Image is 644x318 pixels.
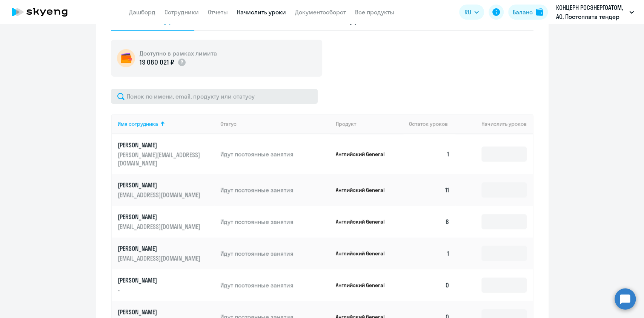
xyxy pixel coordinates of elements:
[403,238,456,269] td: 1
[403,174,456,206] td: 11
[118,213,202,221] p: [PERSON_NAME]
[129,8,155,16] a: Дашборд
[118,120,215,127] div: Имя сотрудника
[464,8,471,17] span: RU
[118,244,202,253] p: [PERSON_NAME]
[403,269,456,301] td: 0
[536,8,543,16] img: balance
[118,120,158,127] div: Имя сотрудника
[403,134,456,174] td: 1
[336,218,392,225] p: Английский General
[403,206,456,238] td: 6
[118,276,202,284] p: [PERSON_NAME]
[164,8,199,16] a: Сотрудники
[336,250,392,257] p: Английский General
[118,286,202,294] p: -
[118,141,202,149] p: [PERSON_NAME]
[336,282,392,289] p: Английский General
[118,276,215,294] a: [PERSON_NAME]-
[336,151,392,157] p: Английский General
[220,120,330,127] div: Статус
[355,8,394,16] a: Все продукты
[409,120,448,127] span: Остаток уроков
[111,89,318,104] input: Поиск по имени, email, продукту или статусу
[220,120,237,127] div: Статус
[220,281,330,289] p: Идут постоянные занятия
[237,8,286,16] a: Начислить уроки
[220,249,330,258] p: Идут постоянные занятия
[508,5,548,20] button: Балансbalance
[552,3,638,21] button: КОНЦЕРН РОСЭНЕРГОАТОМ, АО, Постоплата тендер 2023
[118,151,202,167] p: [PERSON_NAME][EMAIL_ADDRESS][DOMAIN_NAME]
[118,213,215,231] a: [PERSON_NAME][EMAIL_ADDRESS][DOMAIN_NAME]
[220,218,330,226] p: Идут постоянные занятия
[117,49,135,67] img: wallet-circle.png
[140,57,174,67] p: 19 080 021 ₽
[118,141,215,167] a: [PERSON_NAME][PERSON_NAME][EMAIL_ADDRESS][DOMAIN_NAME]
[140,49,217,57] h5: Доступно в рамках лимита
[455,114,532,134] th: Начислить уроков
[118,254,202,262] p: [EMAIL_ADDRESS][DOMAIN_NAME]
[220,186,330,194] p: Идут постоянные занятия
[513,8,533,17] div: Баланс
[409,120,456,127] div: Остаток уроков
[118,222,202,231] p: [EMAIL_ADDRESS][DOMAIN_NAME]
[556,3,626,21] p: КОНЦЕРН РОСЭНЕРГОАТОМ, АО, Постоплата тендер 2023
[118,308,202,316] p: [PERSON_NAME]
[459,5,484,20] button: RU
[336,120,403,127] div: Продукт
[208,8,228,16] a: Отчеты
[295,8,346,16] a: Документооборот
[118,181,215,199] a: [PERSON_NAME][EMAIL_ADDRESS][DOMAIN_NAME]
[336,187,392,193] p: Английский General
[118,191,202,199] p: [EMAIL_ADDRESS][DOMAIN_NAME]
[336,120,356,127] div: Продукт
[118,181,202,189] p: [PERSON_NAME]
[220,150,330,158] p: Идут постоянные занятия
[118,244,215,262] a: [PERSON_NAME][EMAIL_ADDRESS][DOMAIN_NAME]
